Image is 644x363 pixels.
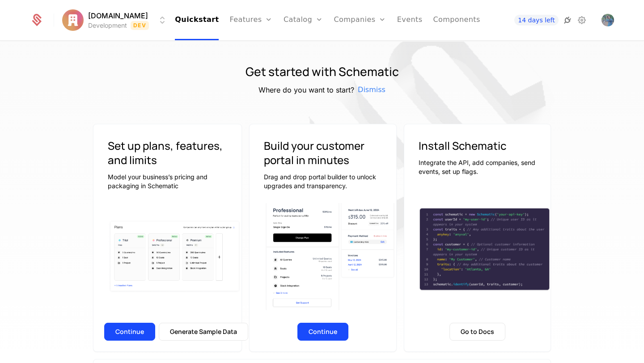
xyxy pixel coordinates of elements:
[65,10,168,30] button: Select environment
[419,158,537,176] p: Integrate the API, add companies, send events, set up flags.
[602,14,614,26] button: Open user button
[108,173,227,190] p: Model your business’s pricing and packaging in Schematic
[264,173,382,190] p: Drag and drop portal builder to unlock upgrades and transparency.
[88,21,127,30] div: Development
[358,84,386,95] span: Dismiss
[108,219,241,294] img: Plan cards
[419,139,537,153] h3: Install Schematic
[246,63,399,81] h1: Get started with Schematic
[258,84,354,95] h5: Where do you want to start?
[104,323,155,341] button: Continue
[62,9,84,31] img: ExpensoAi.com
[514,15,558,25] a: 14 days left
[88,10,148,21] span: [DOMAIN_NAME]
[264,199,396,314] img: Component view
[108,139,227,167] h3: Set up plans, features, and limits
[264,139,382,167] h3: Build your customer portal in minutes
[576,15,587,25] a: Settings
[602,14,614,26] img: Rahul Mavani
[562,15,573,25] a: Integrations
[419,207,551,291] img: Schematic integration code
[449,323,505,341] button: Go to Docs
[131,21,149,30] span: Dev
[297,323,348,341] button: Continue
[159,323,248,341] button: Generate Sample Data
